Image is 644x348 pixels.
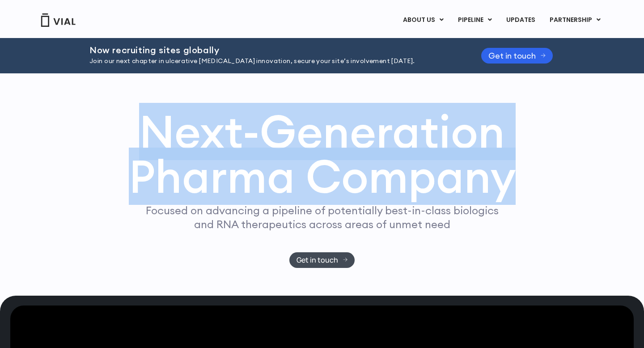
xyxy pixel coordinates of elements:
span: Get in touch [488,52,536,59]
p: Focused on advancing a pipeline of potentially best-in-class biologics and RNA therapeutics acros... [142,204,502,231]
a: UPDATES [499,13,542,28]
img: Vial Logo [40,13,76,27]
a: PIPELINEMenu Toggle [451,13,499,28]
a: Get in touch [481,48,553,64]
p: Join our next chapter in ulcerative [MEDICAL_DATA] innovation, secure your site’s involvement [DA... [89,56,459,66]
span: Get in touch [297,257,338,263]
a: PARTNERSHIPMenu Toggle [542,13,608,28]
h2: Now recruiting sites globally [89,45,459,55]
a: ABOUT USMenu Toggle [396,13,450,28]
h1: Next-Generation Pharma Company [128,109,516,199]
a: Get in touch [289,252,355,268]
